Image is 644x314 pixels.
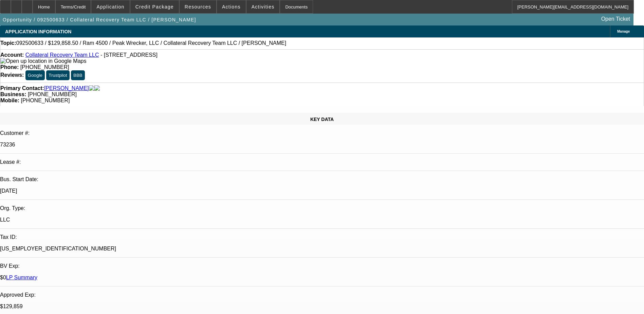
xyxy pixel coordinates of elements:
[617,30,630,33] span: Manage
[16,40,286,46] span: 092500633 / $129,858.50 / Ram 4500 / Peak Wrecker, LLC / Collateral Recovery Team LLC / [PERSON_N...
[46,70,69,80] button: Trustpilot
[130,0,179,13] button: Credit Package
[5,29,71,34] span: APPLICATION INFORMATION
[0,72,24,78] strong: Reviews:
[135,4,174,10] span: Credit Package
[28,91,77,97] span: [PHONE_NUMBER]
[0,58,86,64] img: Open up location in Google Maps
[96,4,124,10] span: Application
[20,64,69,70] span: [PHONE_NUMBER]
[310,117,334,122] span: KEY DATA
[71,70,85,80] button: BBB
[25,52,99,58] a: Collateral Recovery Team LLC
[100,52,158,58] span: - [STREET_ADDRESS]
[185,4,211,10] span: Resources
[0,85,44,91] strong: Primary Contact:
[222,4,241,10] span: Actions
[217,0,246,13] button: Actions
[180,0,216,13] button: Resources
[91,0,129,13] button: Application
[0,58,86,64] a: View Google Maps
[21,98,70,103] span: [PHONE_NUMBER]
[6,275,37,280] a: LP Summary
[44,85,89,91] a: [PERSON_NAME]
[25,70,45,80] button: Google
[0,40,16,46] strong: Topic:
[0,98,19,103] strong: Mobile:
[0,91,26,97] strong: Business:
[0,52,24,58] strong: Account:
[246,0,280,13] button: Activities
[599,13,633,25] a: Open Ticket
[0,64,19,70] strong: Phone:
[252,4,275,10] span: Activities
[94,85,100,91] img: linkedin-icon.png
[89,85,94,91] img: facebook-icon.png
[3,17,196,22] span: Opportunity / 092500633 / Collateral Recovery Team LLC / [PERSON_NAME]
